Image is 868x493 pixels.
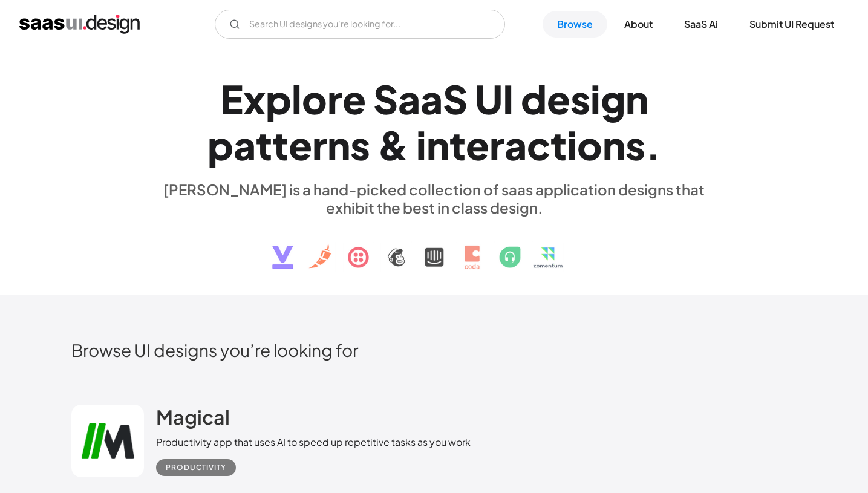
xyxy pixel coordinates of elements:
div: [PERSON_NAME] is a hand-picked collection of saas application designs that exhibit the best in cl... [156,180,713,217]
div: & [377,122,409,168]
div: l [292,76,302,122]
div: p [207,122,233,168]
h2: Browse UI designs you’re looking for [71,339,797,361]
div: i [567,122,577,168]
div: x [243,76,266,122]
div: t [550,122,567,168]
div: s [625,122,645,168]
div: a [398,76,420,122]
div: r [327,76,342,122]
div: S [373,76,398,122]
div: . [645,122,661,168]
div: r [489,122,504,168]
div: i [416,122,426,168]
div: t [272,122,289,168]
div: d [521,76,547,122]
form: Email Form [215,10,505,39]
div: a [233,122,256,168]
div: E [220,76,243,122]
a: SaaS Ai [670,11,733,38]
h1: Explore SaaS UI design patterns & interactions. [156,76,713,169]
div: n [625,76,648,122]
div: t [256,122,272,168]
div: e [466,122,489,168]
div: n [602,122,625,168]
div: i [590,76,601,122]
div: c [527,122,550,168]
h2: Magical [156,405,230,429]
a: home [19,15,140,34]
div: o [302,76,327,122]
a: Magical [156,405,230,435]
div: s [570,76,590,122]
div: Productivity [166,460,226,475]
a: About [610,11,667,38]
div: a [504,122,527,168]
div: e [289,122,312,168]
div: r [312,122,327,168]
div: a [420,76,443,122]
a: Browse [543,11,607,38]
div: e [342,76,366,122]
div: I [503,76,514,122]
div: Productivity app that uses AI to speed up repetitive tasks as you work [156,435,471,449]
div: o [577,122,602,168]
a: Submit UI Request [735,11,849,38]
div: s [350,122,370,168]
div: g [601,76,625,122]
div: S [443,76,468,122]
div: e [547,76,570,122]
div: p [266,76,292,122]
div: n [327,122,350,168]
div: n [426,122,449,168]
div: t [449,122,466,168]
input: Search UI designs you're looking for... [215,10,505,39]
div: U [475,76,503,122]
img: text, icon, saas logo [251,217,618,279]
